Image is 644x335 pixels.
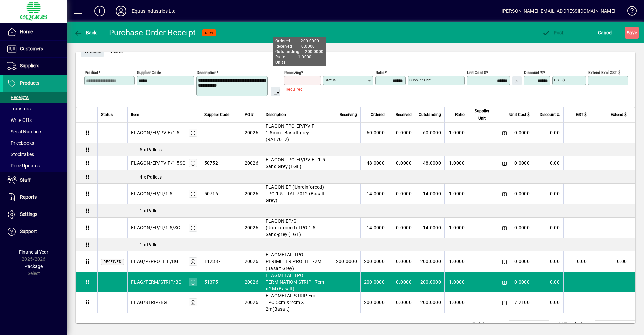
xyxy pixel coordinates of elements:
[20,211,37,217] span: Settings
[533,184,563,204] td: 0.00
[588,70,620,75] mat-label: Extend excl GST $
[598,27,613,38] span: Cancel
[7,129,42,134] span: Serial Numbers
[388,272,415,292] td: 0.0000
[273,37,326,66] div: Ordered 200.0000 Received 0.0000 Outstanding 200.0000 Ratio 1.0000 Units
[3,114,67,126] a: Write Offs
[3,160,67,172] a: Price Updates
[419,111,441,118] span: Outstanding
[388,292,415,313] td: 0.0000
[110,5,132,17] button: Profile
[514,258,530,265] span: 0.0000
[245,111,253,118] span: PO #
[444,292,468,313] td: 1.0000
[509,321,549,329] td: 0.00
[444,184,468,204] td: 1.0000
[533,292,563,313] td: 0.00
[554,30,557,35] span: P
[360,218,388,238] td: 14.0000
[20,229,37,234] span: Support
[98,207,635,214] div: 1 x Pallet
[500,298,509,307] button: Change Price Levels
[469,321,509,329] td: Freight
[131,111,139,118] span: Item
[514,190,530,197] span: 0.0000
[611,111,627,118] span: Extend $
[7,163,40,169] span: Price Updates
[325,78,336,82] mat-label: Status
[72,27,98,39] button: Back
[131,190,172,197] div: FLAGON/EP/U/1.5
[286,85,316,92] mat-error: Required
[241,184,262,204] td: 20026
[388,218,415,238] td: 0.0000
[444,123,468,143] td: 1.0000
[622,1,636,23] a: Knowledge Base
[388,156,415,170] td: 0.0000
[524,70,543,75] mat-label: Discount %
[514,129,530,136] span: 0.0000
[533,123,563,143] td: 0.00
[98,241,635,248] div: 1 x Pallet
[74,30,97,35] span: Back
[509,111,530,118] span: Unit Cost $
[98,146,635,153] div: 5 x Pallets
[20,46,43,51] span: Customers
[444,251,468,272] td: 1.0000
[596,27,614,39] button: Cancel
[3,41,67,57] a: Customers
[19,249,48,255] span: Financial Year
[98,174,635,180] div: 4 x Pallets
[201,272,241,292] td: 51375
[89,5,110,17] button: Add
[241,272,262,292] td: 20026
[514,160,530,166] span: 0.0000
[284,70,301,75] mat-label: Receiving
[7,117,32,123] span: Write Offs
[388,184,415,204] td: 0.0000
[500,189,509,198] button: Change Price Levels
[467,70,486,75] mat-label: Unit Cost $
[201,156,241,170] td: 50752
[360,184,388,204] td: 14.0000
[3,172,67,189] a: Staff
[555,321,595,329] td: GST exclusive
[20,80,39,86] span: Products
[360,272,388,292] td: 200.0000
[415,123,444,143] td: 60.0000
[396,111,412,118] span: Received
[262,272,329,292] td: FLAGMETAL TPO TERMINATION STRIP - 7cm x 2M (Basalt)
[533,218,563,238] td: 0.00
[20,63,39,68] span: Suppliers
[262,123,329,143] td: FLAGON TPO EP/PV-F - 1.5mm - Basalt-grey (RAL7012)
[595,321,635,329] td: 0.00
[444,156,468,170] td: 1.0000
[554,78,565,82] mat-label: GST $
[85,70,98,75] mat-label: Product
[262,156,329,170] td: FLAGON TPO EP/PV-F - 1.5 Sand Grey (FGF)
[7,152,34,157] span: Stocktakes
[455,111,465,118] span: Ratio
[542,30,564,35] span: ost
[533,272,563,292] td: 0.00
[205,31,213,35] span: NEW
[79,48,105,54] app-page-header-button: Close
[388,123,415,143] td: 0.0000
[336,258,357,265] span: 200.0000
[415,292,444,313] td: 200.0000
[500,223,509,232] button: Change Price Levels
[502,6,615,16] div: [PERSON_NAME] [EMAIL_ADDRESS][DOMAIN_NAME]
[241,123,262,143] td: 20026
[3,137,67,149] a: Pricebooks
[376,70,385,75] mat-label: Ratio
[20,194,37,200] span: Reports
[415,184,444,204] td: 14.0000
[104,260,121,264] span: Received
[109,27,196,38] div: Purchase Order Receipt
[3,206,67,223] a: Settings
[3,189,67,206] a: Reports
[137,70,161,75] mat-label: Supplier Code
[360,123,388,143] td: 60.0000
[204,111,229,118] span: Supplier Code
[101,111,113,118] span: Status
